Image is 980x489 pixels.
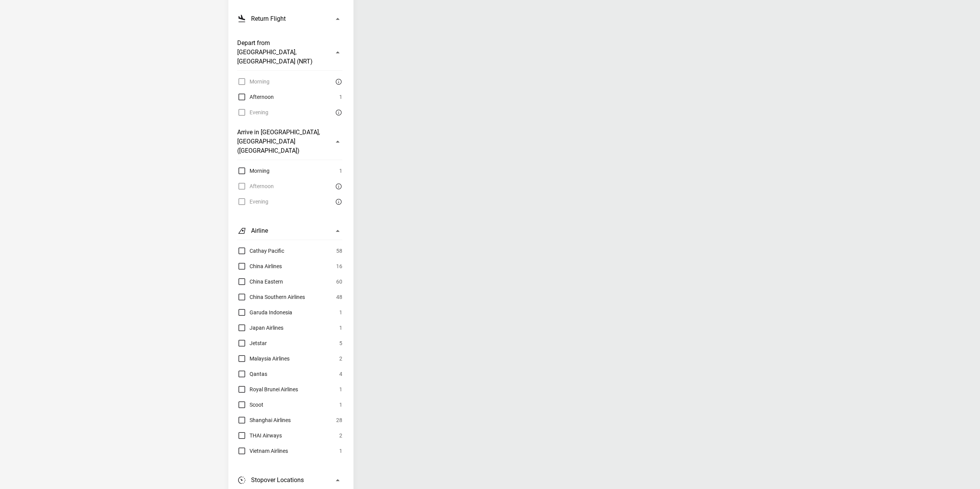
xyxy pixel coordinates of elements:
[339,323,342,332] span: 1
[339,385,342,394] span: 1
[237,277,283,286] label: China Eastern
[250,446,288,456] span: Vietnam Airlines
[339,431,342,440] span: 2
[237,446,288,456] label: Vietnam Airlines
[250,246,284,255] span: Cathay Pacific
[250,354,290,363] span: Malaysia Airlines
[250,369,267,379] span: Qantas
[237,308,292,317] label: Garuda Indonesia
[237,38,328,66] h3: Depart from [GEOGRAPHIC_DATA], [GEOGRAPHIC_DATA] (NRT)
[336,277,342,286] span: 60
[250,339,267,348] span: Jetstar
[237,385,298,394] label: Royal Brunei Airlines
[237,339,267,348] label: Jetstar
[237,431,282,440] label: THAI Airways
[250,431,282,440] span: THAI Airways
[250,262,282,271] span: China Airlines
[237,292,305,302] label: China Southern Airlines
[339,400,342,409] span: 1
[333,197,342,206] button: There are currently no flights matching this search criteria. Try removing some search filters.
[250,92,274,102] span: Afternoon
[237,323,283,332] label: Japan Airlines
[237,354,290,363] label: Malaysia Airlines
[237,400,263,409] label: Scoot
[336,292,342,302] span: 48
[237,166,270,175] label: Morning
[237,123,342,160] button: Arrive in [GEOGRAPHIC_DATA], [GEOGRAPHIC_DATA] ([GEOGRAPHIC_DATA])
[250,323,283,332] span: Japan Airlines
[237,128,328,155] h3: Arrive in [GEOGRAPHIC_DATA], [GEOGRAPHIC_DATA] ([GEOGRAPHIC_DATA])
[250,400,263,409] span: Scoot
[251,476,304,485] h3: Stopover Locations
[336,262,342,271] span: 16
[237,369,267,379] label: Qantas
[339,339,342,348] span: 5
[339,166,342,175] span: 1
[237,10,342,28] button: Return Flight
[250,277,283,286] span: China Eastern
[237,416,291,425] label: Shanghai Airlines
[339,446,342,456] span: 1
[339,369,342,379] span: 4
[237,262,282,271] label: China Airlines
[251,226,268,235] h3: Airline
[251,14,286,23] h3: Return Flight
[250,416,291,425] span: Shanghai Airlines
[250,385,298,394] span: Royal Brunei Airlines
[250,308,292,317] span: Garuda Indonesia
[237,246,284,255] label: Cathay Pacific
[339,92,342,102] span: 1
[336,416,342,425] span: 28
[339,308,342,317] span: 1
[339,354,342,363] span: 2
[333,182,342,191] button: There are currently no flights matching this search criteria. Try removing some search filters.
[237,92,274,102] label: Afternoon
[237,222,342,240] button: Airline
[333,108,342,117] button: There are currently no flights matching this search criteria. Try removing some search filters.
[333,77,342,86] button: There are currently no flights matching this search criteria. Try removing some search filters.
[237,34,342,71] button: Depart from [GEOGRAPHIC_DATA], [GEOGRAPHIC_DATA] (NRT)
[336,246,342,255] span: 58
[250,292,305,302] span: China Southern Airlines
[250,166,270,175] span: Morning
